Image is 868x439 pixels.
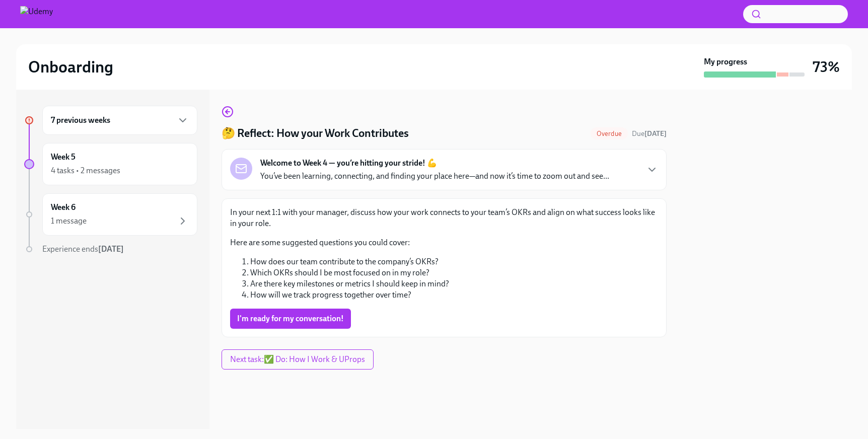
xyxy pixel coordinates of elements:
span: Overdue [591,130,628,137]
p: In your next 1:1 with your manager, discuss how your work connects to your team’s OKRs and align ... [230,207,658,229]
li: How does our team contribute to the company’s OKRs? [250,256,658,267]
span: I'm ready for my conversation! [237,314,344,324]
a: Week 61 message [24,193,197,236]
li: How will we track progress together over time? [250,289,658,301]
li: Are there key milestones or metrics I should keep in mind? [250,278,658,289]
strong: [DATE] [98,244,124,254]
span: Experience ends [42,244,124,254]
h6: Week 5 [51,152,76,163]
p: Here are some suggested questions you could cover: [230,237,658,248]
strong: [DATE] [644,129,667,138]
span: Due [632,129,667,138]
div: 7 previous weeks [42,106,197,135]
p: You’ve been learning, connecting, and finding your place here—and now it’s time to zoom out and s... [260,171,609,182]
h4: 🤔 Reflect: How your Work Contributes [222,126,409,141]
h2: Onboarding [28,57,113,77]
strong: My progress [704,56,747,67]
li: Which OKRs should I be most focused on in my role? [250,267,658,278]
button: I'm ready for my conversation! [230,309,351,329]
strong: Welcome to Week 4 — you’re hitting your stride! 💪 [260,158,437,169]
div: 4 tasks • 2 messages [51,165,120,176]
img: Udemy [20,6,53,22]
h3: 73% [813,58,840,76]
div: 1 message [51,215,87,227]
span: August 9th, 2025 10:00 [632,129,667,138]
a: Week 54 tasks • 2 messages [24,143,197,185]
button: Next task:✅ Do: How I Work & UProps [222,349,374,370]
h6: Week 6 [51,202,76,213]
h6: 7 previous weeks [51,115,110,126]
span: Next task : ✅ Do: How I Work & UProps [230,354,365,364]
